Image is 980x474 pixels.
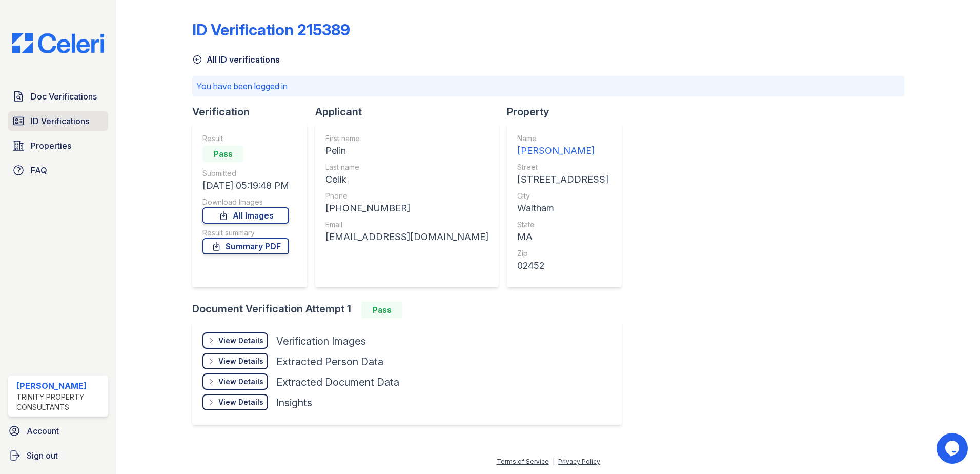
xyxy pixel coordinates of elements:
[558,458,600,465] a: Privacy Policy
[517,144,608,158] div: [PERSON_NAME]
[202,207,289,224] a: All Images
[31,164,47,176] span: FAQ
[202,197,289,207] div: Download Images
[218,356,263,366] div: View Details
[937,433,970,464] iframe: chat widget
[325,162,488,172] div: Last name
[218,335,263,346] div: View Details
[192,21,350,39] div: ID Verification 215389
[517,191,608,201] div: City
[276,375,399,389] div: Extracted Document Data
[8,86,108,107] a: Doc Verifications
[218,397,263,407] div: View Details
[8,160,108,181] a: FAQ
[361,302,402,318] div: Pass
[4,445,112,466] a: Sign out
[31,115,89,127] span: ID Verifications
[4,33,112,53] img: CE_Logo_Blue-a8612792a0a2168367f1c8372b55b34899dd931a85d93a1a3d3e32e68fde9ad4.png
[517,162,608,172] div: Street
[553,458,555,465] div: |
[218,377,263,387] div: View Details
[16,380,104,392] div: [PERSON_NAME]
[517,259,608,273] div: 02452
[192,53,280,66] a: All ID verifications
[276,334,366,348] div: Verification Images
[517,248,608,259] div: Zip
[325,191,488,201] div: Phone
[202,228,289,238] div: Result summary
[325,220,488,230] div: Email
[517,133,608,144] div: Name
[276,354,383,369] div: Extracted Person Data
[325,133,488,144] div: First name
[202,133,289,144] div: Result
[27,449,58,462] span: Sign out
[276,396,312,410] div: Insights
[202,146,243,162] div: Pass
[325,201,488,215] div: [PHONE_NUMBER]
[16,392,104,412] div: Trinity Property Consultants
[27,425,59,437] span: Account
[517,230,608,244] div: MA
[507,105,630,119] div: Property
[517,201,608,215] div: Waltham
[192,302,630,318] div: Document Verification Attempt 1
[31,90,97,103] span: Doc Verifications
[4,421,112,441] a: Account
[196,80,900,92] p: You have been logged in
[202,168,289,179] div: Submitted
[31,140,71,152] span: Properties
[202,238,289,254] a: Summary PDF
[517,220,608,230] div: State
[497,458,549,465] a: Terms of Service
[192,105,315,119] div: Verification
[517,133,608,158] a: Name [PERSON_NAME]
[8,111,108,131] a: ID Verifications
[8,135,108,156] a: Properties
[202,179,289,193] div: [DATE] 05:19:48 PM
[315,105,507,119] div: Applicant
[325,172,488,187] div: Celik
[517,172,608,187] div: [STREET_ADDRESS]
[325,230,488,244] div: [EMAIL_ADDRESS][DOMAIN_NAME]
[325,144,488,158] div: Pelin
